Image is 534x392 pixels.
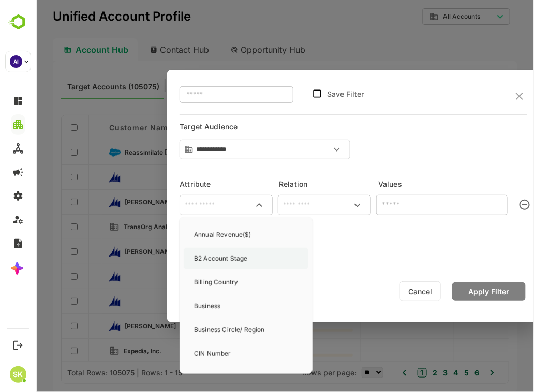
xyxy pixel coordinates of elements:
[416,282,490,301] button: Apply Filter
[477,91,490,101] button: close
[158,325,228,335] p: Business Circle/ Region
[364,281,405,301] button: Cancel
[476,192,501,217] button: clear
[11,338,25,352] button: Logout
[10,55,22,68] div: AI
[291,89,328,98] label: Save Filter
[10,366,26,383] div: SK
[5,12,32,32] img: BambooboxLogoMark.f1c84d78b4c51b1a7b5f700c9845e183.svg
[158,373,218,382] p: CRM Account Stage
[158,230,215,239] p: Annual Revenue($)
[143,123,236,135] h6: Target Audience
[243,178,336,190] h6: Relation
[158,301,184,311] p: Business
[158,278,202,287] p: Billing Country
[293,142,308,157] button: Open
[158,349,195,358] p: CIN Number
[314,198,329,213] button: Open
[158,254,211,263] p: B2 Account Stage
[342,178,491,190] h6: Values
[143,178,236,190] h6: Attribute
[216,198,230,213] button: Close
